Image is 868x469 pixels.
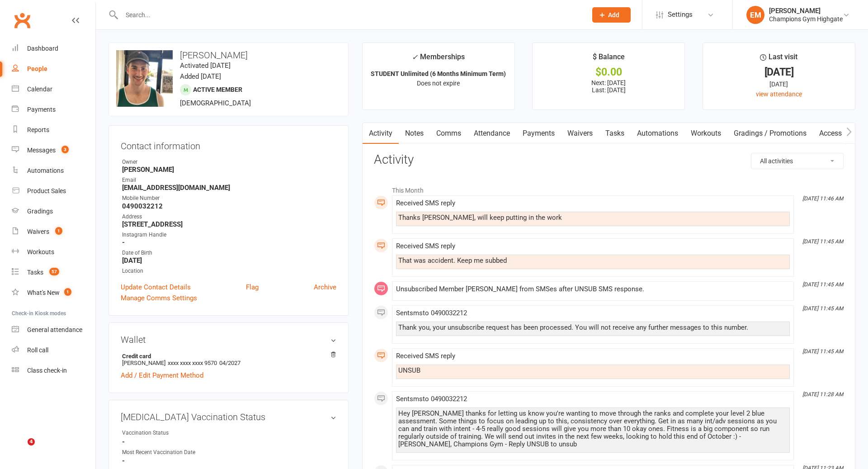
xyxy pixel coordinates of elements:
[398,257,788,265] div: That was accident. Keep me subbed
[27,367,67,374] div: Class check-in
[541,79,676,94] p: Next: [DATE] Last: [DATE]
[122,267,336,275] div: Location
[430,123,467,144] a: Comms
[27,228,49,235] div: Waivers
[769,7,843,15] div: [PERSON_NAME]
[122,353,332,360] strong: Credit card
[27,289,60,296] div: What's New
[802,195,843,202] i: [DATE] 11:46 AM
[122,194,336,203] div: Mobile Number
[49,268,59,275] span: 57
[12,222,95,242] a: Waivers 1
[122,202,336,210] strong: 0490032212
[27,187,66,194] div: Product Sales
[180,62,231,70] time: Activated [DATE]
[412,51,465,68] div: Memberships
[27,326,82,333] div: General attendance
[516,123,561,144] a: Payments
[12,360,95,381] a: Class kiosk mode
[608,11,619,19] span: Add
[599,123,631,144] a: Tasks
[193,86,242,93] span: Active member
[27,269,43,276] div: Tasks
[122,220,336,228] strong: [STREET_ADDRESS]
[561,123,599,144] a: Waivers
[121,370,203,381] a: Add / Edit Payment Method
[121,293,197,303] a: Manage Comms Settings
[12,38,95,59] a: Dashboard
[314,282,336,293] a: Archive
[122,238,336,246] strong: -
[711,79,847,89] div: [DATE]
[12,181,95,201] a: Product Sales
[122,429,197,437] div: Vaccination Status
[12,242,95,262] a: Workouts
[769,15,843,23] div: Champions Gym Highgate
[116,50,341,60] h3: [PERSON_NAME]
[12,201,95,222] a: Gradings
[12,161,95,181] a: Automations
[467,123,516,144] a: Attendance
[122,166,336,174] strong: [PERSON_NAME]
[122,231,336,239] div: Instagram Handle
[27,126,49,133] div: Reports
[12,283,95,303] a: What's New1
[180,72,221,81] time: Added [DATE]
[802,305,843,312] i: [DATE] 11:45 AM
[122,213,336,221] div: Address
[27,208,53,215] div: Gradings
[399,123,430,144] a: Notes
[396,309,467,317] span: Sent sms to 0490032212
[668,5,693,25] span: Settings
[374,181,844,195] li: This Month
[371,70,506,77] strong: STUDENT Unlimited (6 Months Minimum Term)
[122,184,336,192] strong: [EMAIL_ADDRESS][DOMAIN_NAME]
[121,282,191,293] a: Update Contact Details
[802,238,843,245] i: [DATE] 11:45 AM
[27,167,64,174] div: Automations
[122,256,336,265] strong: [DATE]
[396,199,790,207] div: Received SMS reply
[61,146,69,153] span: 3
[121,412,336,422] h3: [MEDICAL_DATA] Vaccination Status
[122,249,336,257] div: Date of Birth
[684,123,727,144] a: Workouts
[711,67,847,77] div: [DATE]
[12,120,95,140] a: Reports
[746,6,764,24] div: EM
[122,158,336,166] div: Owner
[417,80,460,87] span: Does not expire
[756,90,802,98] a: view attendance
[396,352,790,360] div: Received SMS reply
[398,367,788,374] div: UNSUB
[363,123,399,144] a: Activity
[12,79,95,99] a: Calendar
[180,99,251,107] span: [DEMOGRAPHIC_DATA]
[398,410,788,448] div: Hey [PERSON_NAME] thanks for letting us know you're wanting to move through the ranks and complet...
[398,324,788,332] div: Thank you, your unsubscribe request has been processed. You will not receive any further messages...
[396,395,467,403] span: Sent sms to 0490032212
[27,106,56,113] div: Payments
[760,51,797,67] div: Last visit
[27,85,52,93] div: Calendar
[374,153,844,167] h3: Activity
[246,282,259,293] a: Flag
[12,262,95,283] a: Tasks 57
[27,147,56,154] div: Messages
[9,438,31,460] iframe: Intercom live chat
[27,346,48,354] div: Roll call
[12,140,95,161] a: Messages 3
[412,53,418,62] i: ✓
[541,67,676,77] div: $0.00
[11,9,33,32] a: Clubworx
[631,123,684,144] a: Automations
[122,438,336,446] strong: -
[121,351,336,368] li: [PERSON_NAME]
[28,438,35,445] span: 4
[219,360,241,366] span: 04/2027
[122,448,197,457] div: Most Recent Vaccination Date
[121,137,336,151] h3: Contact information
[396,242,790,250] div: Received SMS reply
[396,285,790,293] div: Unsubscribed Member [PERSON_NAME] from SMSes after UNSUB SMS response.
[116,50,173,107] img: image1671785483.png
